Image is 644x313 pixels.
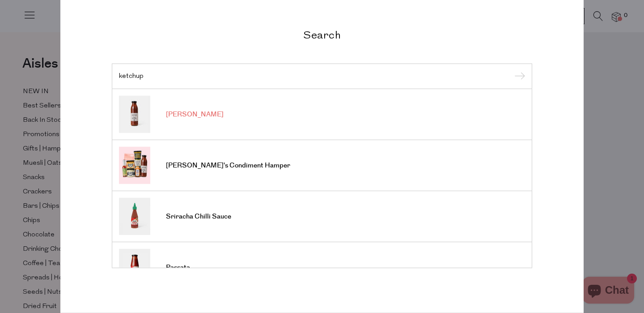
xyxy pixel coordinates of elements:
[112,28,532,41] h2: Search
[119,147,150,184] img: Jordie Pie's Condiment Hamper
[119,249,525,286] a: Passata
[119,96,150,133] img: Tomato Ketchup
[166,161,290,170] span: [PERSON_NAME]'s Condiment Hamper
[119,147,525,184] a: [PERSON_NAME]'s Condiment Hamper
[166,110,224,119] span: [PERSON_NAME]
[119,249,150,286] img: Passata
[119,96,525,133] a: [PERSON_NAME]
[166,263,190,272] span: Passata
[119,198,150,235] img: Sriracha Chilli Sauce
[119,198,525,235] a: Sriracha Chilli Sauce
[166,212,231,221] span: Sriracha Chilli Sauce
[119,73,525,79] input: Search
